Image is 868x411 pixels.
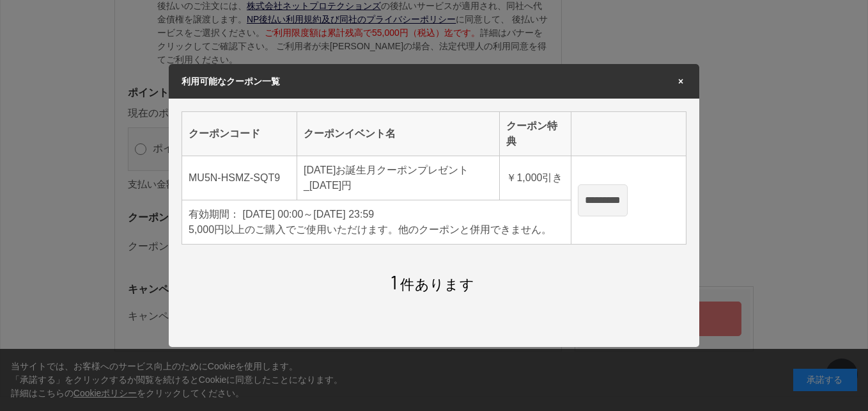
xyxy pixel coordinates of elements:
th: クーポンコード [182,112,297,156]
span: 利用可能なクーポン一覧 [182,76,280,86]
span: ￥1,000 [506,172,542,183]
td: 引き [500,156,571,200]
div: 5,000円以上のご購入でご使用いただけます。他のクーポンと併用できません。 [189,222,564,238]
span: × [675,77,686,86]
th: クーポン特典 [500,112,571,156]
span: [DATE] 00:00～[DATE] 23:59 [242,209,374,220]
td: MU5N-HSMZ-SQT9 [182,156,297,200]
th: クーポンイベント名 [297,112,500,156]
span: 1 [391,270,398,293]
span: 有効期間： [189,209,240,220]
td: [DATE]お誕生月クーポンプレゼント_[DATE]円 [297,156,500,200]
span: 件あります [391,277,474,293]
